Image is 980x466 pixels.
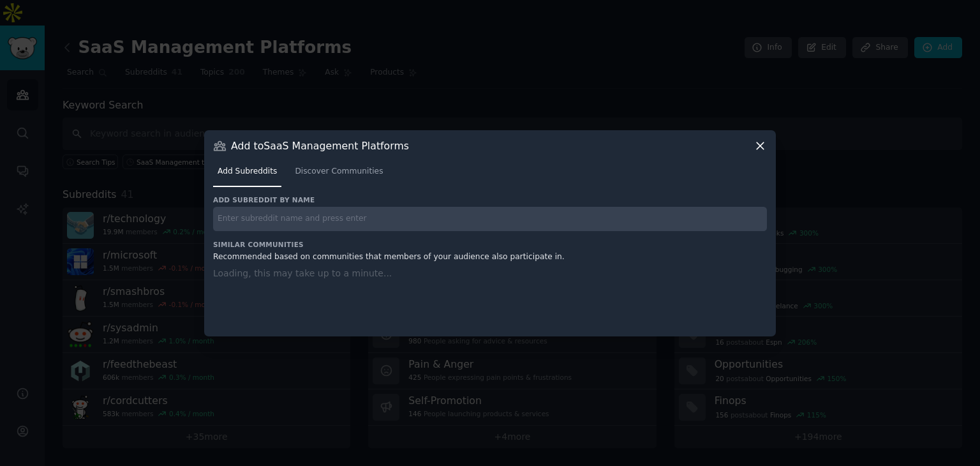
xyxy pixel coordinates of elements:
h3: Similar Communities [213,240,767,249]
h3: Add subreddit by name [213,195,767,204]
input: Enter subreddit name and press enter [213,207,767,232]
div: Loading, this may take up to a minute... [213,267,767,320]
span: Discover Communities [295,166,383,177]
a: Discover Communities [290,162,387,188]
a: Add Subreddits [213,162,281,188]
span: Add Subreddits [218,166,277,177]
h3: Add to SaaS Management Platforms [231,139,409,153]
div: Recommended based on communities that members of your audience also participate in. [213,252,767,263]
